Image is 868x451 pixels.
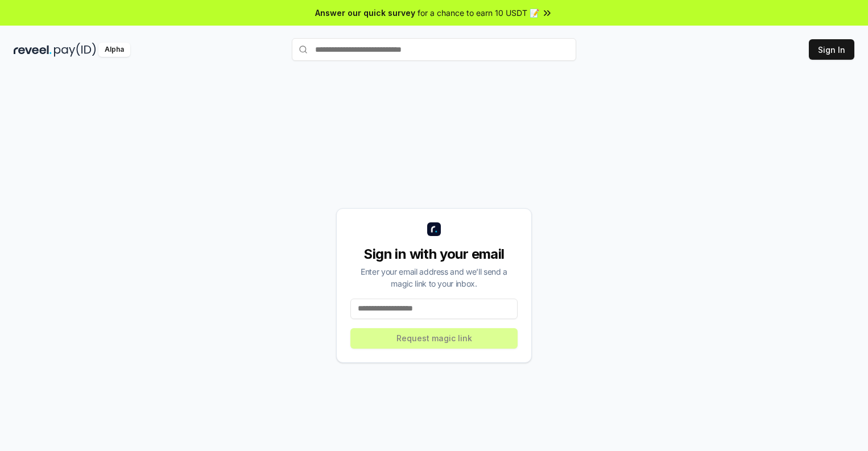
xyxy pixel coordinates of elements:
[809,39,854,60] button: Sign In
[14,43,52,57] img: reveel_dark
[427,222,441,236] img: logo_small
[418,7,539,19] span: for a chance to earn 10 USDT 📝
[350,245,518,263] div: Sign in with your email
[350,266,518,289] div: Enter your email address and we’ll send a magic link to your inbox.
[54,43,96,57] img: pay_id
[315,7,415,19] span: Answer our quick survey
[98,43,130,57] div: Alpha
